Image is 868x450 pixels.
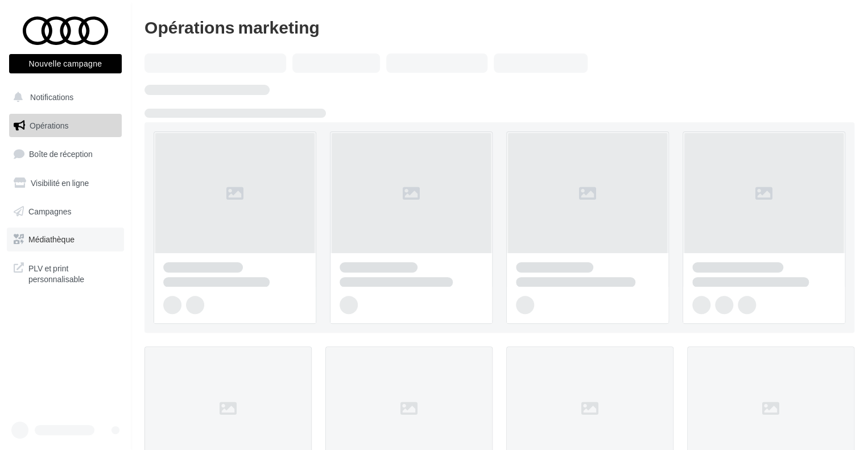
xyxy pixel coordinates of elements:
[144,18,854,35] div: Opérations marketing
[7,200,124,224] a: Campagnes
[7,85,119,109] button: Notifications
[9,54,122,73] button: Nouvelle campagne
[7,256,124,290] a: PLV et print personnalisable
[7,171,124,195] a: Visibilité en ligne
[28,261,117,285] span: PLV et print personnalisable
[7,114,124,138] a: Opérations
[31,178,89,188] span: Visibilité en ligne
[7,228,124,251] a: Médiathèque
[7,142,124,166] a: Boîte de réception
[28,234,75,244] span: Médiathèque
[30,121,68,130] span: Opérations
[30,92,73,102] span: Notifications
[29,149,93,159] span: Boîte de réception
[28,206,72,216] span: Campagnes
